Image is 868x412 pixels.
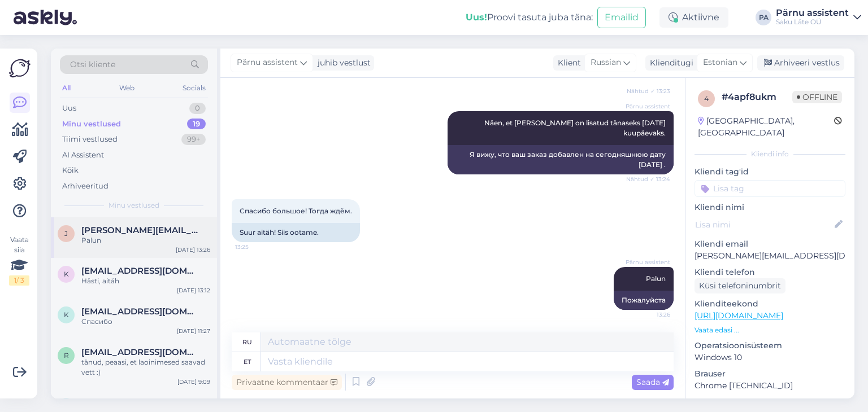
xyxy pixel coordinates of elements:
[695,310,783,321] a: [URL][DOMAIN_NAME]
[177,327,210,335] div: [DATE] 11:27
[81,235,210,246] div: Palun
[695,201,845,213] p: Kliendi nimi
[81,276,210,286] div: Hästi, aitäh
[189,103,206,114] div: 0
[180,81,208,95] div: Socials
[313,57,371,69] div: juhib vestlust
[62,150,104,161] div: AI Assistent
[695,298,845,310] p: Klienditeekond
[484,119,667,137] span: Näen, et [PERSON_NAME] on lisatud tänaseks [DATE] kuupäevaks.
[695,380,845,392] p: Chrome [TECHNICAL_ID]
[695,340,845,352] p: Operatsioonisüsteem
[695,149,845,159] div: Kliendi info
[722,90,792,104] div: # 4apf8ukm
[591,56,621,69] span: Russian
[792,91,842,103] span: Offline
[614,291,674,310] div: Пожалуйста
[177,378,210,386] div: [DATE] 9:09
[81,266,199,276] span: kerli@chk.ee
[62,119,121,130] div: Minu vestlused
[636,377,669,387] span: Saada
[626,102,670,111] span: Pärnu assistent
[757,55,844,71] div: Arhiveeri vestlus
[659,7,728,28] div: Aktiivne
[64,351,69,360] span: r
[646,274,666,283] span: Palun
[9,235,29,286] div: Vaata siia
[695,278,785,293] div: Küsi telefoninumbrit
[695,218,832,231] input: Lisa nimi
[240,207,352,215] span: Спасибо большое! Тогда ждём.
[235,243,277,251] span: 13:25
[81,225,199,235] span: jelena.tsistjakova@laminto.com
[695,180,845,197] input: Lisa tag
[9,275,29,286] div: 1 / 3
[181,134,206,145] div: 99+
[9,58,31,79] img: Askly Logo
[448,145,674,174] div: Я вижу, что ваш заказ добавлен на сегодняшнюю дату [DATE] .
[237,56,298,69] span: Pärnu assistent
[81,357,210,378] div: tänud, peaasi, et laoinimesed saavad vett :)
[62,165,79,176] div: Kõik
[176,246,210,254] div: [DATE] 13:26
[776,8,849,17] div: Pärnu assistent
[466,11,593,24] div: Proovi tasuta juba täna:
[81,306,199,317] span: karina.karusar@gmail.com
[597,7,646,28] button: Emailid
[626,258,670,266] span: Pärnu assistent
[177,286,210,295] div: [DATE] 13:12
[695,325,845,335] p: Vaata edasi ...
[756,10,771,25] div: PA
[244,352,251,371] div: et
[187,119,206,130] div: 19
[64,310,69,319] span: k
[645,57,693,69] div: Klienditugi
[64,229,68,238] span: j
[81,398,199,408] span: oleg.kiyanov@vilpra.ee
[62,134,118,145] div: Tiimi vestlused
[695,250,845,262] p: [PERSON_NAME][EMAIL_ADDRESS][DOMAIN_NAME]
[703,56,737,69] span: Estonian
[695,238,845,250] p: Kliendi email
[81,347,199,357] span: rolarin@intercars.eu
[70,59,115,71] span: Otsi kliente
[117,81,137,95] div: Web
[232,223,360,242] div: Suur aitäh! Siis ootame.
[81,317,210,327] div: Спасибо
[695,368,845,380] p: Brauser
[776,8,861,27] a: Pärnu assistentSaku Läte OÜ
[232,375,342,390] div: Privaatne kommentaar
[62,103,76,114] div: Uus
[64,270,69,278] span: k
[695,266,845,278] p: Kliendi telefon
[704,94,709,103] span: 4
[62,181,108,192] div: Arhiveeritud
[695,352,845,363] p: Windows 10
[626,175,670,183] span: Nähtud ✓ 13:24
[242,332,252,352] div: ru
[628,310,670,319] span: 13:26
[776,17,849,27] div: Saku Läte OÜ
[698,115,834,139] div: [GEOGRAPHIC_DATA], [GEOGRAPHIC_DATA]
[466,12,487,23] b: Uus!
[627,87,670,95] span: Nähtud ✓ 13:23
[108,200,159,211] span: Minu vestlused
[60,81,73,95] div: All
[695,166,845,178] p: Kliendi tag'id
[553,57,581,69] div: Klient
